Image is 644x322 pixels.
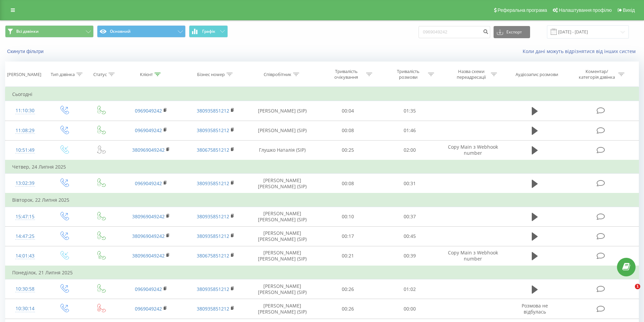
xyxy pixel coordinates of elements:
[317,101,379,121] td: 00:04
[135,305,162,312] a: 0969049242
[248,279,317,299] td: [PERSON_NAME] [PERSON_NAME] (SIP)
[453,69,489,80] div: Назва схеми переадресації
[248,140,317,160] td: Глушко Наталія (SIP)
[132,233,165,239] a: 380969049242
[197,213,229,220] a: 380935851212
[12,230,38,243] div: 14:47:25
[248,246,317,266] td: [PERSON_NAME] [PERSON_NAME] (SIP)
[132,252,165,259] a: 380969049242
[317,246,379,266] td: 00:21
[197,127,229,133] a: 380935851212
[5,25,94,38] button: Всі дзвінки
[379,226,441,246] td: 00:45
[516,72,558,77] div: Аудіозапис розмови
[12,177,38,190] div: 13:02:39
[135,286,162,292] a: 0969049242
[577,69,617,80] div: Коментар/категорія дзвінка
[135,107,162,114] a: 0969049242
[248,101,317,121] td: [PERSON_NAME] (SIP)
[635,284,640,289] span: 1
[132,213,165,220] a: 380969049242
[248,121,317,140] td: [PERSON_NAME] (SIP)
[248,226,317,246] td: [PERSON_NAME] [PERSON_NAME] (SIP)
[12,144,38,157] div: 10:51:49
[197,147,229,153] a: 380675851212
[523,48,639,54] a: Коли дані можуть відрізнятися вiд інших систем
[498,7,547,13] span: Реферальна програма
[379,279,441,299] td: 01:02
[7,72,41,77] div: [PERSON_NAME]
[379,121,441,140] td: 01:46
[248,207,317,226] td: [PERSON_NAME] [PERSON_NAME] (SIP)
[559,7,612,13] span: Налаштування профілю
[197,286,229,292] a: 380935851212
[328,69,364,80] div: Тривалість очікування
[379,299,441,319] td: 00:00
[317,140,379,160] td: 00:25
[5,160,639,174] td: Четвер, 24 Липня 2025
[248,299,317,319] td: [PERSON_NAME] [PERSON_NAME] (SIP)
[189,25,228,38] button: Графік
[379,207,441,226] td: 00:37
[12,302,38,315] div: 10:30:14
[522,302,548,315] span: Розмова не відбулась
[494,26,530,38] button: Експорт
[379,101,441,121] td: 01:35
[390,69,426,80] div: Тривалість розмови
[197,180,229,187] a: 380935851212
[197,233,229,239] a: 380935851212
[135,180,162,187] a: 0969049242
[5,48,47,54] button: Скинути фільтри
[197,107,229,114] a: 380935851212
[12,282,38,296] div: 10:30:58
[197,305,229,312] a: 380935851212
[621,284,637,300] iframe: Intercom live chat
[379,246,441,266] td: 00:39
[97,25,186,38] button: Основний
[5,266,639,279] td: Понеділок, 21 Липня 2025
[379,140,441,160] td: 02:00
[5,193,639,207] td: Вівторок, 22 Липня 2025
[12,124,38,137] div: 11:08:29
[264,72,291,77] div: Співробітник
[93,72,107,77] div: Статус
[12,210,38,223] div: 15:47:15
[202,29,215,34] span: Графік
[132,147,165,153] a: 380969049242
[317,299,379,319] td: 00:26
[51,72,75,77] div: Тип дзвінка
[12,249,38,263] div: 14:01:43
[16,29,39,34] span: Всі дзвінки
[440,246,505,266] td: Copy Main з Webhook number
[623,7,635,13] span: Вихід
[248,174,317,194] td: [PERSON_NAME] [PERSON_NAME] (SIP)
[317,174,379,194] td: 00:08
[135,127,162,133] a: 0969049242
[12,104,38,117] div: 11:10:30
[197,72,225,77] div: Бізнес номер
[317,226,379,246] td: 00:17
[379,174,441,194] td: 00:31
[5,88,639,101] td: Сьогодні
[440,140,505,160] td: Copy Main з Webhook number
[317,207,379,226] td: 00:10
[197,252,229,259] a: 380675851212
[317,279,379,299] td: 00:26
[140,72,153,77] div: Клієнт
[317,121,379,140] td: 00:08
[419,26,490,38] input: Пошук за номером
